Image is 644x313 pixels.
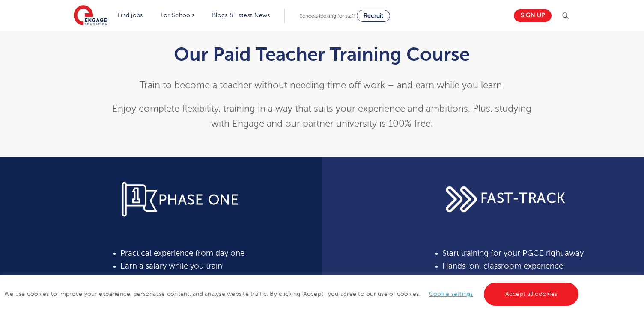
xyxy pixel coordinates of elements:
[442,262,563,270] span: Hands-on, classroom experience
[364,12,383,19] span: Recruit
[140,80,504,90] span: Train to become a teacher without needing time off work – and earn while you learn.
[118,12,143,18] a: Find jobs
[442,275,566,283] span: Full support from our expert team
[514,9,552,22] a: Sign up
[429,291,473,297] a: Cookie settings
[212,12,270,18] a: Blogs & Latest News
[442,249,584,257] span: Start training for your PGCE right away
[357,10,390,22] a: Recruit
[158,192,239,207] span: PHASE ONE
[300,13,355,19] span: Schools looking for staff
[112,44,532,65] h1: Our Paid Teacher Training Course
[4,291,581,297] span: We use cookies to improve your experience, personalise content, and analyse website traffic. By c...
[120,262,222,270] span: Earn a salary while you train
[484,283,579,306] a: Accept all cookies
[74,5,107,27] img: Engage Education
[161,12,194,18] a: For Schools
[120,275,285,283] span: Gain a highly respected teaching qualification
[120,249,244,257] span: Practical experience from day one
[480,191,566,206] span: FAST-TRACK
[112,103,531,129] span: Enjoy complete flexibility, training in a way that suits your experience and ambitions. Plus, stu...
